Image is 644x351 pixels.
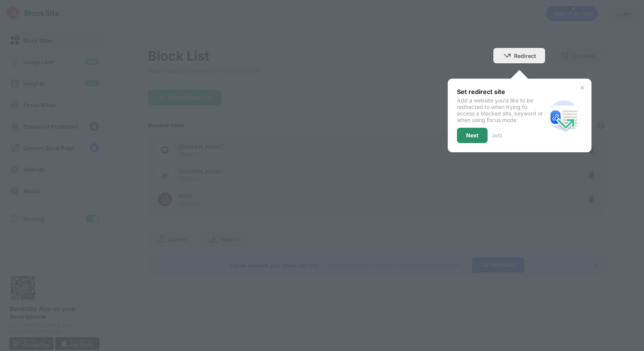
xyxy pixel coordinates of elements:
img: x-button.svg [579,85,585,91]
div: Add a website you’d like to be redirected to when trying to access a blocked site, keyword or whe... [457,97,545,123]
div: Redirect [514,53,536,59]
img: redirect.svg [545,97,582,134]
div: Set redirect site [457,88,545,96]
div: Next [466,132,478,138]
div: 2 of 3 [492,133,502,138]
